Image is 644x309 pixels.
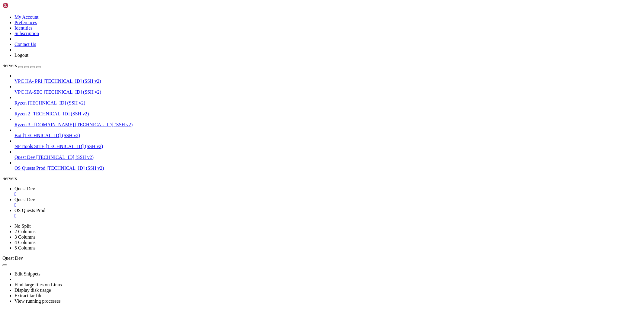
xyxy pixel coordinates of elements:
span: VPC HA- PRI [14,79,42,84]
a: Edit Snippets [14,271,40,276]
a: Subscription [14,31,39,36]
a: Extract tar file [14,293,42,298]
li: NFTtools SITE [TECHNICAL_ID] (SSH v2) [14,138,642,149]
li: Ryzen 2 [TECHNICAL_ID] (SSH v2) [14,106,642,117]
span: Quest Dev [14,186,35,191]
span: Quest Dev [2,256,23,261]
span: Quest Dev [14,197,35,202]
li: VPC HA- PRI [TECHNICAL_ID] (SSH v2) [14,73,642,84]
a: Servers [2,63,41,68]
span: [TECHNICAL_ID] (SSH v2) [44,89,101,95]
span: Ryzen 3 - [DOMAIN_NAME] [14,122,74,127]
div: Servers [2,176,642,181]
span: Quest Dev [14,155,35,160]
a: Quest Dev [14,197,642,208]
img: Shellngn [2,2,37,8]
span: [TECHNICAL_ID] (SSH v2) [46,166,104,171]
span: OS Quests Prod [14,166,45,171]
span: Servers [2,63,17,68]
a: 3 Columns [14,234,36,240]
a: Ryzen 3 - [DOMAIN_NAME] [TECHNICAL_ID] (SSH v2) [14,122,642,127]
a: Display disk usage [14,288,51,293]
a: Contact Us [14,42,36,47]
a: Quest Dev [14,186,642,197]
a: VPC HA-SEC [TECHNICAL_ID] (SSH v2) [14,89,642,95]
span: [TECHNICAL_ID] (SSH v2) [31,111,89,116]
a: View running processes [14,298,61,304]
li: Ryzen [TECHNICAL_ID] (SSH v2) [14,95,642,106]
a: Preferences [14,20,37,25]
span: [TECHNICAL_ID] (SSH v2) [28,100,85,105]
span: Bot [14,133,21,138]
span: OS Quests Prod [14,208,45,213]
li: VPC HA-SEC [TECHNICAL_ID] (SSH v2) [14,84,642,95]
span: VPC HA-SEC [14,89,43,95]
a: No Split [14,224,31,229]
a: VPC HA- PRI [TECHNICAL_ID] (SSH v2) [14,79,642,84]
a: My Account [14,14,39,20]
a: 4 Columns [14,240,36,245]
a: 5 Columns [14,245,36,250]
a: Bot [TECHNICAL_ID] (SSH v2) [14,133,642,138]
span: Ryzen 2 [14,111,30,116]
a:  [14,202,642,208]
a: OS Quests Prod [TECHNICAL_ID] (SSH v2) [14,166,642,171]
li: Bot [TECHNICAL_ID] (SSH v2) [14,127,642,138]
span: [TECHNICAL_ID] (SSH v2) [36,155,94,160]
a: Identities [14,25,33,31]
span: [TECHNICAL_ID] (SSH v2) [75,122,133,127]
a:  [14,192,642,197]
a: Ryzen 2 [TECHNICAL_ID] (SSH v2) [14,111,642,117]
a: 2 Columns [14,229,36,234]
li: Ryzen 3 - [DOMAIN_NAME] [TECHNICAL_ID] (SSH v2) [14,117,642,127]
a: Find large files on Linux [14,282,62,287]
a: NFTtools SITE [TECHNICAL_ID] (SSH v2) [14,144,642,149]
a: Logout [14,53,28,58]
span: [TECHNICAL_ID] (SSH v2) [23,133,80,138]
a: Quest Dev [TECHNICAL_ID] (SSH v2) [14,155,642,160]
li: OS Quests Prod [TECHNICAL_ID] (SSH v2) [14,160,642,171]
span: [TECHNICAL_ID] (SSH v2) [46,144,103,149]
a: Ryzen [TECHNICAL_ID] (SSH v2) [14,100,642,106]
span: NFTtools SITE [14,144,44,149]
li: Quest Dev [TECHNICAL_ID] (SSH v2) [14,149,642,160]
a: OS Quests Prod [14,208,642,219]
span: Ryzen [14,100,27,105]
span: [TECHNICAL_ID] (SSH v2) [43,79,101,84]
a:  [14,213,642,219]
